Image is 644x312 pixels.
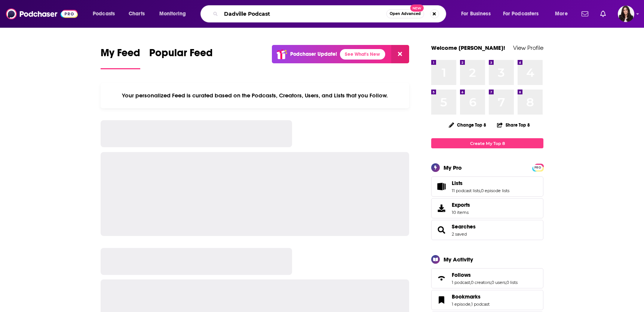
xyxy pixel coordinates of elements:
span: Monitoring [159,9,186,19]
span: , [470,302,471,307]
span: New [410,4,424,12]
a: 11 podcast lists [452,188,480,193]
a: Bookmarks [434,295,449,305]
span: Lists [431,176,543,197]
span: Podcasts [93,9,115,19]
span: Exports [452,202,470,208]
span: More [555,9,568,19]
span: For Business [461,9,491,19]
a: Searches [434,225,449,235]
a: Show notifications dropdown [579,7,591,20]
a: Charts [124,8,149,20]
span: , [470,280,471,285]
button: open menu [88,8,125,20]
img: Podchaser - Follow, Share and Rate Podcasts [6,7,78,21]
a: Show notifications dropdown [597,7,609,20]
span: Follows [452,272,471,278]
a: Lists [452,180,509,187]
a: 2 saved [452,231,467,237]
p: Podchaser Update! [290,51,337,57]
button: Change Top 8 [444,120,491,130]
span: Lists [452,180,463,187]
a: Welcome [PERSON_NAME]! [431,44,505,51]
span: Bookmarks [452,293,481,300]
button: open menu [456,8,500,20]
a: Create My Top 8 [431,138,543,148]
a: Lists [434,181,449,192]
span: Exports [434,203,449,213]
a: Exports [431,198,543,218]
span: Follows [431,268,543,288]
a: 1 episode [452,302,470,307]
div: Your personalized Feed is curated based on the Podcasts, Creators, Users, and Lists that you Follow. [101,83,409,108]
a: 0 lists [506,280,518,285]
span: 10 items [452,210,470,215]
img: User Profile [618,6,634,22]
div: My Activity [444,256,473,263]
a: Follows [452,272,518,278]
span: Popular Feed [149,46,213,64]
span: Logged in as RebeccaShapiro [618,6,634,22]
div: My Pro [444,164,462,171]
a: Bookmarks [452,293,490,300]
button: open menu [550,8,577,20]
button: open menu [154,8,196,20]
button: Share Top 8 [497,118,530,132]
a: 1 podcast [471,302,490,307]
span: For Podcasters [503,9,539,19]
a: 0 users [491,280,506,285]
a: Popular Feed [149,46,213,69]
span: Searches [431,220,543,240]
span: , [491,280,491,285]
span: Bookmarks [431,290,543,310]
span: Open Advanced [390,12,421,16]
span: My Feed [101,46,140,64]
span: , [480,188,481,193]
button: open menu [498,8,550,20]
a: PRO [533,164,542,170]
input: Search podcasts, credits, & more... [221,8,386,20]
button: Open AdvancedNew [386,9,424,18]
a: 0 episode lists [481,188,509,193]
button: Show profile menu [618,6,634,22]
a: View Profile [513,44,543,51]
span: PRO [533,165,542,170]
a: Searches [452,223,476,230]
a: 1 podcast [452,280,470,285]
span: , [506,280,506,285]
a: 0 creators [471,280,491,285]
a: Follows [434,273,449,284]
a: My Feed [101,46,140,69]
a: See What's New [340,49,385,60]
div: Search podcasts, credits, & more... [208,5,453,22]
span: Charts [129,9,145,19]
